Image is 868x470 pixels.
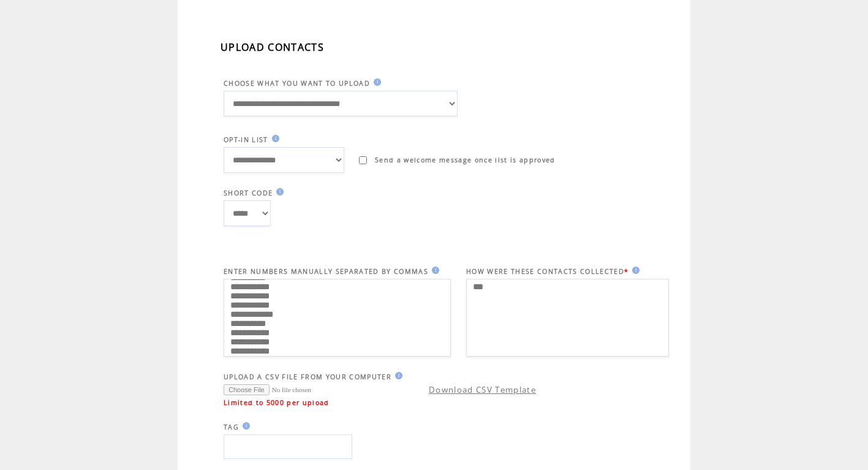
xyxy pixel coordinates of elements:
img: help.gif [239,422,250,430]
span: Send a welcome message once list is approved [375,156,556,164]
img: help.gif [391,372,402,379]
span: SHORT CODE [224,189,273,197]
span: ENTER NUMBERS MANUALLY SEPARATED BY COMMAS [224,267,428,276]
span: UPLOAD CONTACTS [221,40,324,54]
span: HOW WERE THESE CONTACTS COLLECTED [466,267,624,276]
img: help.gif [628,267,640,274]
span: OPT-IN LIST [224,135,268,144]
a: Download CSV Template [429,384,536,395]
span: TAG [224,423,239,431]
span: CHOOSE WHAT YOU WANT TO UPLOAD [224,79,370,88]
span: UPLOAD A CSV FILE FROM YOUR COMPUTER [224,373,391,381]
img: help.gif [370,78,381,86]
img: help.gif [268,135,279,142]
img: help.gif [428,267,439,274]
span: Limited to 5000 per upload [224,398,330,407]
img: help.gif [273,188,284,195]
